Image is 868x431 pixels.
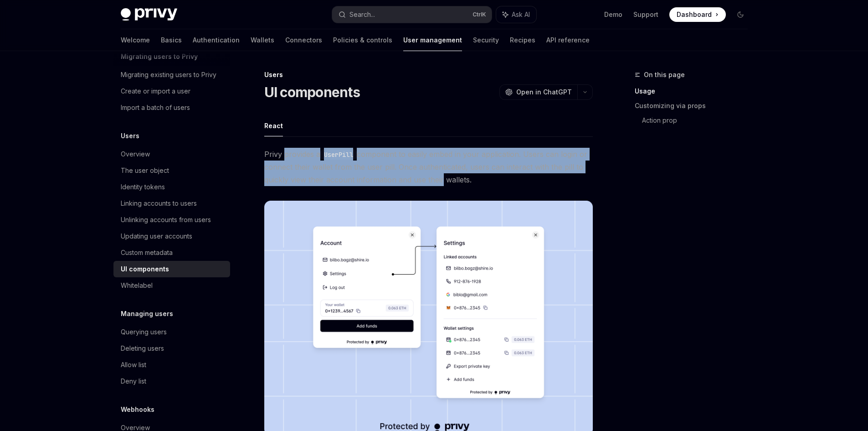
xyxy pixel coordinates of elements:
span: Open in ChatGPT [516,88,572,97]
a: Policies & controls [333,29,392,51]
button: React [264,115,283,136]
div: UI components [121,264,169,275]
button: Open in ChatGPT [499,84,577,100]
span: Privy provides a component to easily embed in your application. Users can login or connect their ... [264,148,593,186]
a: User management [403,29,462,51]
a: Overview [113,146,230,162]
div: Querying users [121,327,167,338]
a: UI components [113,261,230,277]
div: Create or import a user [121,86,190,97]
div: Deny list [121,376,146,387]
a: Usage [635,84,755,99]
button: Ask AI [496,6,536,23]
a: Import a batch of users [113,99,230,116]
a: Custom metadata [113,244,230,261]
a: API reference [546,29,590,51]
h1: UI components [264,84,360,100]
a: Migrating existing users to Privy [113,67,230,83]
div: The user object [121,165,169,176]
div: Unlinking accounts from users [121,214,211,225]
a: Deleting users [113,340,230,357]
a: Allow list [113,357,230,373]
span: Dashboard [677,10,712,19]
h5: Webhooks [121,404,154,415]
code: UserPill [320,150,357,160]
div: Search... [349,9,375,20]
a: Basics [161,29,182,51]
div: Deleting users [121,343,164,354]
a: Customizing via props [635,99,755,113]
div: Linking accounts to users [121,198,197,209]
span: Ask AI [512,10,530,19]
div: Allow list [121,359,146,370]
a: Demo [604,10,622,19]
a: Deny list [113,373,230,389]
button: Search...CtrlK [332,6,492,23]
a: Action prop [642,113,755,128]
a: Identity tokens [113,179,230,195]
a: Linking accounts to users [113,195,230,212]
span: Ctrl K [473,11,486,18]
div: Whitelabel [121,280,153,291]
a: Recipes [510,29,535,51]
a: Querying users [113,324,230,340]
a: The user object [113,162,230,179]
div: Migrating existing users to Privy [121,69,216,80]
a: Create or import a user [113,83,230,99]
button: Toggle dark mode [733,7,748,22]
div: Overview [121,149,150,160]
div: Updating user accounts [121,231,192,242]
a: Welcome [121,29,150,51]
a: Whitelabel [113,277,230,294]
a: Updating user accounts [113,228,230,244]
a: Security [473,29,499,51]
div: Custom metadata [121,247,173,258]
a: Dashboard [669,7,726,22]
div: Import a batch of users [121,102,190,113]
span: On this page [644,69,685,80]
img: dark logo [121,8,177,21]
h5: Users [121,130,139,141]
a: Authentication [193,29,240,51]
a: Support [633,10,658,19]
a: Unlinking accounts from users [113,212,230,228]
a: Wallets [251,29,274,51]
div: Identity tokens [121,182,165,192]
h5: Managing users [121,308,173,319]
a: Connectors [285,29,322,51]
div: Users [264,70,593,79]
